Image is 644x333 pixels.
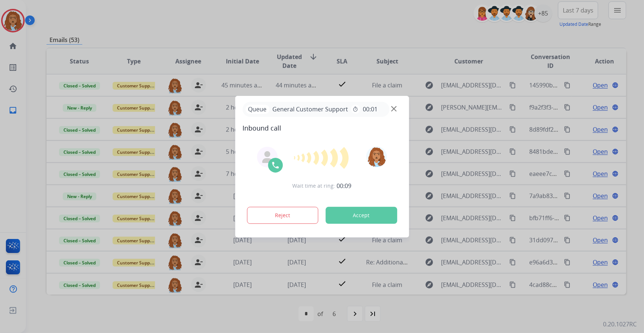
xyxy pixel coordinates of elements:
[363,105,378,114] span: 00:01
[271,161,280,170] img: call-icon
[326,207,397,224] button: Accept
[366,146,387,167] img: avatar
[261,151,273,163] img: agent-avatar
[245,105,269,114] p: Queue
[352,106,358,112] mat-icon: timer
[337,181,352,190] span: 00:09
[603,320,637,329] p: 0.20.1027RC
[247,207,318,224] button: Reject
[293,182,335,190] span: Wait time at ring:
[391,106,397,111] img: close-button
[242,123,402,133] span: Inbound call
[269,105,351,114] span: General Customer Support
